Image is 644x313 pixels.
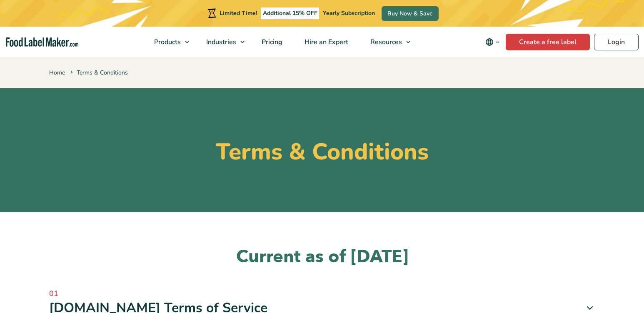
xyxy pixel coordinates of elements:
span: Limited Time! [220,9,257,17]
span: Additional 15% OFF [261,7,320,19]
span: Yearly Subscription [323,9,375,17]
h2: Current as of [DATE] [49,246,595,268]
span: Products [152,37,182,47]
a: Resources [359,27,414,57]
a: Food Label Maker homepage [6,37,78,47]
span: 01 [49,288,595,299]
a: Products [143,27,193,57]
span: Hire an Expert [302,37,349,47]
span: Resources [368,37,403,47]
span: Industries [204,37,237,47]
a: Hire an Expert [294,27,357,57]
a: Pricing [251,27,292,57]
a: Buy Now & Save [382,6,439,21]
h1: Terms & Conditions [49,138,595,166]
button: Change language [479,34,506,50]
a: Industries [195,27,249,57]
a: Login [594,34,639,50]
a: Create a free label [506,34,590,50]
span: Pricing [259,37,283,47]
a: Home [49,69,65,77]
span: Terms & Conditions [69,69,128,77]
